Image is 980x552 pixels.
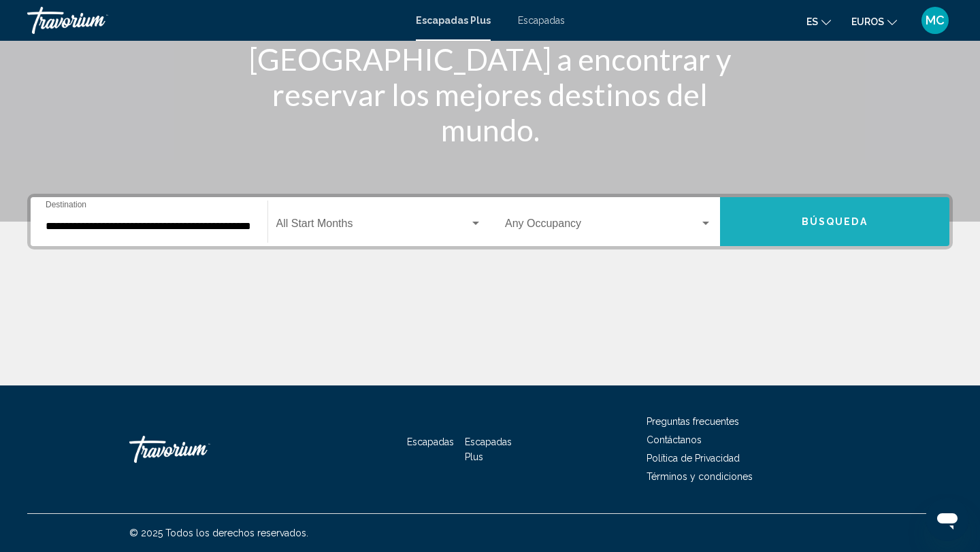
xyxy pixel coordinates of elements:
span: Búsqueda [802,217,868,228]
div: Widget de búsqueda [31,197,949,246]
a: Travorium [27,7,402,34]
button: Cambiar moneda [851,12,897,31]
h1: [GEOGRAPHIC_DATA] a encontrar y reservar los mejores destinos del mundo. [235,41,745,148]
a: Escapadas Plus [465,436,512,462]
a: Travorium [129,429,265,470]
font: euros [851,16,884,27]
a: Contáctanos [647,434,702,445]
button: Búsqueda [720,197,950,246]
button: Cambiar idioma [806,12,831,31]
a: Preguntas frecuentes [647,416,739,427]
a: Términos y condiciones [647,471,753,482]
font: MC [926,13,945,27]
a: Escapadas [518,15,565,26]
a: Política de Privacidad [647,453,740,464]
button: Menú de usuario [917,6,953,35]
a: Escapadas Plus [416,15,491,26]
a: Escapadas [407,436,454,447]
font: © 2025 Todos los derechos reservados. [129,528,308,538]
font: es [806,16,818,27]
iframe: Botón para iniciar la ventana de mensajería [926,498,969,541]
